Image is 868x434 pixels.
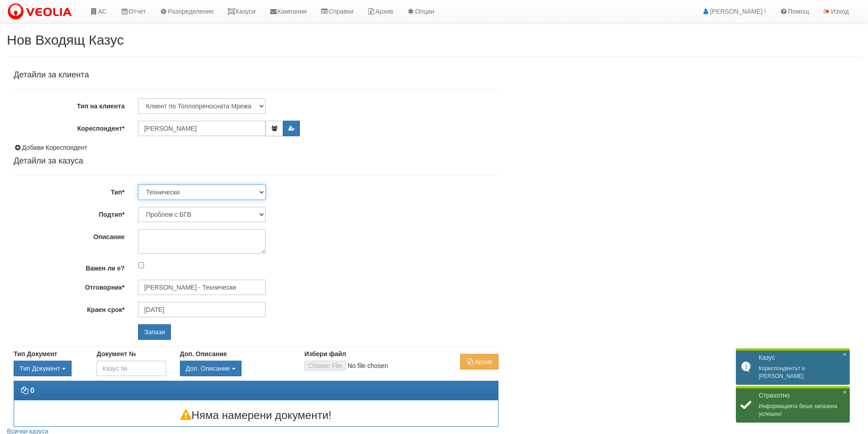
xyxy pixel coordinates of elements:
input: Казус № [97,361,166,376]
div: Добави Кореспондент [14,143,498,152]
label: Отговорник* [7,280,131,292]
span: × [843,351,847,358]
h4: Детайли за казуса [14,157,498,166]
input: Търсене по Име / Имейл [138,302,266,317]
label: Подтип* [7,207,131,219]
strong: 0 [30,387,34,394]
label: Избери файл [304,349,346,358]
h3: Няма намерени документи! [14,409,498,421]
div: Информацията беше запазена успешно! [736,387,850,423]
h4: Детайли за клиента [14,71,498,80]
div: Двоен клик, за изчистване на избраната стойност. [180,361,291,376]
label: Тип на клиента [7,98,131,111]
label: Тип Документ [14,349,57,358]
div: Кореспондентът е [PERSON_NAME] [736,349,850,385]
div: Двоен клик, за изчистване на избраната стойност. [14,361,83,376]
input: Търсене по Име / Имейл [138,280,266,295]
span: × [843,388,847,396]
span: Тип Документ [20,365,60,372]
h2: Страхотно [759,392,845,399]
label: Описание [7,229,131,241]
label: Краен срок* [7,302,131,314]
button: Тип Документ [14,361,72,376]
label: Доп. Описание [180,349,227,358]
label: Кореспондент* [7,121,131,133]
img: VeoliaLogo.png [7,2,76,21]
input: ЕГН/Име/Адрес/Аб.№/Парт.№/Тел./Email [138,121,266,136]
label: Важен ли е? [7,260,131,273]
h2: Казус [759,354,845,362]
button: Доп. Описание [180,361,241,376]
label: Документ № [97,349,136,358]
input: Запази [138,324,171,340]
button: Архив [460,354,498,369]
h2: Нов Входящ Казус [7,32,861,47]
span: Доп. Описание [186,365,230,372]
